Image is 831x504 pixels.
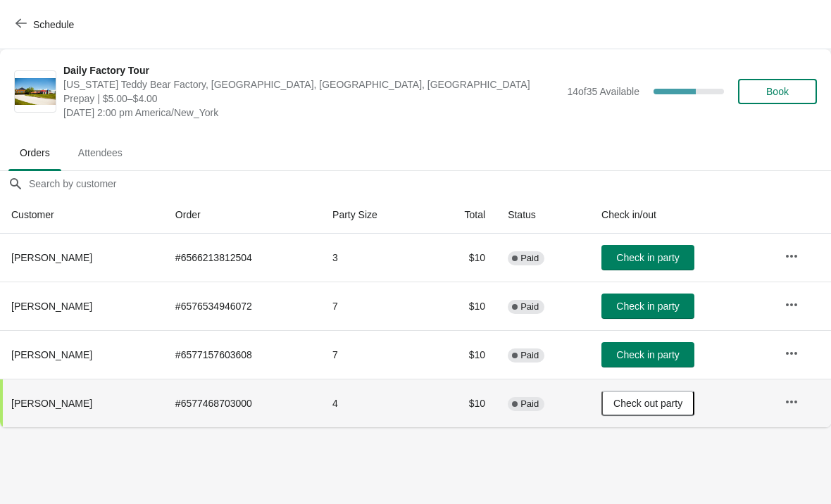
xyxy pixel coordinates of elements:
[8,140,61,165] span: Orders
[601,245,694,270] button: Check in party
[15,78,56,106] img: Daily Factory Tour
[428,330,496,379] td: $10
[601,294,694,319] button: Check in party
[321,330,428,379] td: 7
[321,282,428,330] td: 7
[738,79,817,104] button: Book
[7,12,85,37] button: Schedule
[63,92,560,106] span: Prepay | $5.00–$4.00
[601,391,694,416] button: Check out party
[613,398,682,409] span: Check out party
[33,19,74,30] span: Schedule
[164,330,321,379] td: # 6577157603608
[616,349,679,360] span: Check in party
[766,86,789,97] span: Book
[321,234,428,282] td: 3
[11,301,92,312] span: [PERSON_NAME]
[616,252,679,263] span: Check in party
[164,234,321,282] td: # 6566213812504
[67,140,134,165] span: Attendees
[164,196,321,234] th: Order
[428,282,496,330] td: $10
[428,234,496,282] td: $10
[321,196,428,234] th: Party Size
[321,379,428,427] td: 4
[164,282,321,330] td: # 6576534946072
[590,196,773,234] th: Check in/out
[601,342,694,367] button: Check in party
[11,349,92,360] span: [PERSON_NAME]
[520,398,539,410] span: Paid
[496,196,590,234] th: Status
[520,253,539,264] span: Paid
[520,350,539,361] span: Paid
[164,379,321,427] td: # 6577468703000
[11,252,92,263] span: [PERSON_NAME]
[567,86,639,97] span: 14 of 35 Available
[428,196,496,234] th: Total
[63,77,560,92] span: [US_STATE] Teddy Bear Factory, [GEOGRAPHIC_DATA], [GEOGRAPHIC_DATA], [GEOGRAPHIC_DATA]
[428,379,496,427] td: $10
[63,63,560,77] span: Daily Factory Tour
[28,171,831,196] input: Search by customer
[63,106,560,120] span: [DATE] 2:00 pm America/New_York
[11,398,92,409] span: [PERSON_NAME]
[520,301,539,313] span: Paid
[616,301,679,312] span: Check in party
